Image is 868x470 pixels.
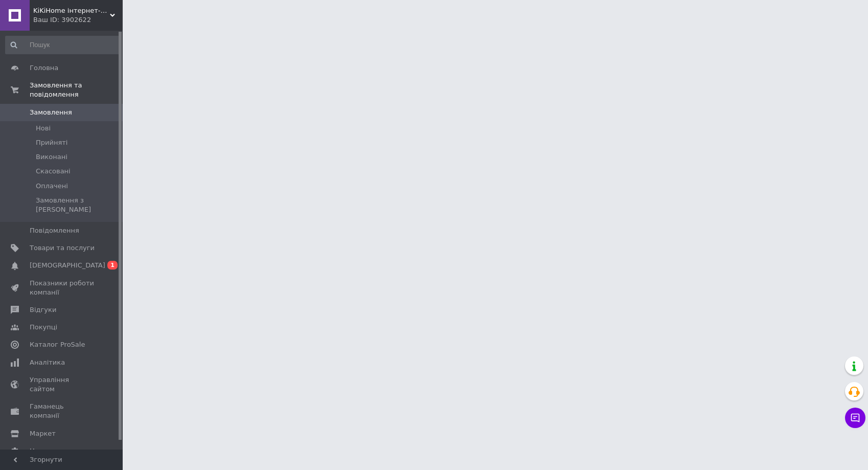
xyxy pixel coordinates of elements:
[845,408,865,428] button: Чат з покупцем
[30,375,95,394] span: Управління сайтом
[33,6,110,15] span: KiKiHome інтернет-магазин якісних товарів для дому
[30,261,105,270] span: [DEMOGRAPHIC_DATA]
[30,358,65,367] span: Аналітика
[36,196,120,214] span: Замовлення з [PERSON_NAME]
[5,36,121,54] input: Пошук
[30,305,56,315] span: Відгуки
[30,323,57,332] span: Покупці
[30,279,95,297] span: Показники роботи компанії
[33,15,123,25] div: Ваш ID: 3902622
[36,152,67,162] span: Виконані
[36,167,71,176] span: Скасовані
[36,138,67,147] span: Прийняті
[107,261,118,270] span: 1
[36,124,51,133] span: Нові
[30,429,56,438] span: Маркет
[30,108,72,117] span: Замовлення
[30,226,79,235] span: Повідомлення
[30,340,85,349] span: Каталог ProSale
[30,243,95,253] span: Товари та послуги
[36,182,68,191] span: Оплачені
[30,63,58,73] span: Головна
[30,81,123,99] span: Замовлення та повідомлення
[30,446,82,456] span: Налаштування
[30,402,95,420] span: Гаманець компанії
